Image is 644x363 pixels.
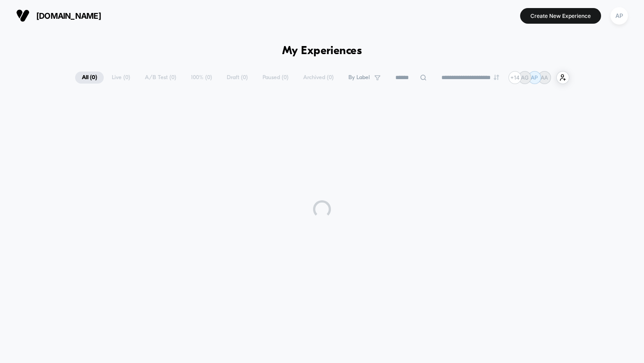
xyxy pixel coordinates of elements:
[608,7,631,25] button: AP
[494,75,499,80] img: end
[348,74,370,81] span: By Label
[610,7,628,25] div: AP
[521,74,529,81] p: AG
[541,74,548,81] p: AA
[16,9,30,22] img: Visually logo
[531,74,538,81] p: AP
[282,45,362,58] h1: My Experiences
[75,72,104,84] span: All ( 0 )
[520,8,601,24] button: Create New Experience
[508,71,521,84] div: + 14
[13,8,104,23] button: [DOMAIN_NAME]
[36,11,101,21] span: [DOMAIN_NAME]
